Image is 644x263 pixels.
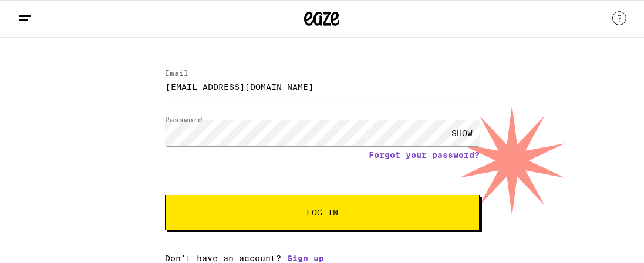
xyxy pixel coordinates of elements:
[165,69,188,77] label: Email
[287,254,324,263] a: Sign up
[369,150,480,160] a: Forgot your password?
[306,208,338,217] span: Log In
[165,116,203,123] label: Password
[444,120,480,146] div: SHOW
[23,8,100,18] span: Hi. Need any help?
[165,73,480,100] input: Email
[165,195,480,230] button: Log In
[165,254,480,263] div: Don't have an account?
